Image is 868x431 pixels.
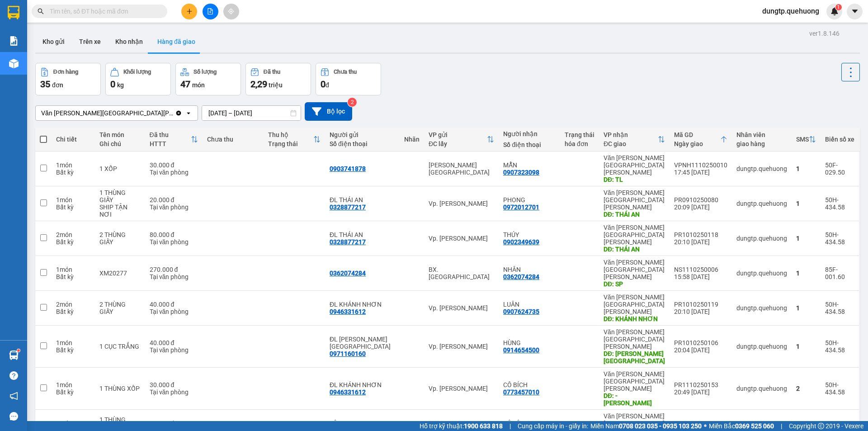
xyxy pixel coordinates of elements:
[429,161,494,176] div: [PERSON_NAME][GEOGRAPHIC_DATA]
[796,343,816,350] div: 1
[565,131,594,138] div: Trạng thái
[674,339,727,346] div: PR1010250106
[150,31,203,52] button: Hàng đã giao
[330,388,366,396] div: 0946331612
[150,273,198,280] div: Tại văn phòng
[674,388,727,396] div: 20:49 [DATE]
[56,136,90,143] div: Chi tiết
[150,196,198,204] div: 20.000 đ
[181,4,197,19] button: plus
[268,131,313,138] div: Thu hộ
[175,109,182,117] svg: Clear value
[604,189,665,211] div: Văn [PERSON_NAME][GEOGRAPHIC_DATA][PERSON_NAME]
[52,81,63,89] span: đơn
[503,238,539,246] div: 0902349639
[674,420,727,427] div: PR0910250045
[99,385,140,392] div: 1 THÙNG XỐP
[207,136,259,143] div: Chưa thu
[464,422,503,430] strong: 1900 633 818
[503,420,556,427] div: CÔ TÂM
[674,273,727,280] div: 15:58 [DATE]
[53,69,78,75] div: Đơn hàng
[796,136,809,143] div: SMS
[330,238,366,246] div: 0328877217
[150,301,198,308] div: 40.000 đ
[429,235,494,242] div: Vp. [PERSON_NAME]
[674,381,727,388] div: PR1110250153
[835,4,842,10] sup: 1
[145,128,203,152] th: Toggle SortBy
[108,31,150,52] button: Kho nhận
[330,381,395,388] div: ĐL KHÁNH NHƠN
[796,165,816,172] div: 1
[330,270,366,277] div: 0362074284
[330,231,395,238] div: ĐL THÁI AN
[330,131,395,138] div: Người gửi
[35,31,72,52] button: Kho gửi
[674,140,720,147] div: Ngày giao
[825,161,854,176] div: 50F-029.50
[503,388,539,396] div: 0773457010
[99,204,140,218] div: SHIP TẬN NƠI
[9,371,18,380] span: question-circle
[9,59,19,68] img: warehouse-icon
[56,346,90,354] div: Bất kỳ
[809,28,840,38] div: ver 1.8.146
[429,131,487,138] div: VP gửi
[150,131,191,138] div: Đã thu
[503,308,539,315] div: 0907624735
[150,420,198,427] div: 40.000 đ
[202,106,301,120] input: Select a date range.
[180,79,190,90] span: 47
[193,69,217,75] div: Số lượng
[56,231,90,238] div: 2 món
[150,231,198,238] div: 80.000 đ
[305,102,352,121] button: Bộ lọc
[735,422,774,430] strong: 0369 525 060
[565,140,594,147] div: hóa đơn
[186,8,193,14] span: plus
[56,196,90,204] div: 1 món
[604,154,665,176] div: Văn [PERSON_NAME][GEOGRAPHIC_DATA][PERSON_NAME]
[264,69,280,75] div: Đã thu
[674,238,727,246] div: 20:10 [DATE]
[56,161,90,169] div: 1 món
[825,339,854,354] div: 50H-434.58
[736,343,787,350] div: dungtp.quehuong
[796,270,816,277] div: 1
[825,266,854,280] div: 85F-001.60
[123,69,151,75] div: Khối lượng
[330,420,395,427] div: VÂN
[9,392,18,400] span: notification
[509,421,511,431] span: |
[796,304,816,312] div: 1
[9,412,18,421] span: message
[674,131,720,138] div: Mã GD
[825,231,854,246] div: 50H-434.58
[429,385,494,392] div: Vp. [PERSON_NAME]
[150,169,198,176] div: Tại văn phòng
[503,346,539,354] div: 0914654500
[604,246,665,253] div: DĐ: THÁI AN
[429,140,487,147] div: ĐC lấy
[796,385,816,392] div: 2
[150,204,198,211] div: Tại văn phòng
[796,235,816,242] div: 1
[50,6,156,16] input: Tìm tên, số ĐT hoặc mã đơn
[150,140,191,147] div: HTTT
[503,196,556,204] div: PHONG
[330,196,395,204] div: ĐL THÁI AN
[736,304,787,312] div: dungtp.quehuong
[99,343,140,350] div: 1 CỤC TRẮNG
[755,5,826,17] span: dungtp.quehuong
[604,315,665,322] div: DĐ: KHÁNH NHƠN
[56,169,90,176] div: Bất kỳ
[56,388,90,396] div: Bất kỳ
[35,63,101,95] button: Đơn hàng35đơn
[736,385,787,392] div: dungtp.quehuong
[56,308,90,315] div: Bất kỳ
[503,130,556,137] div: Người nhận
[330,165,366,172] div: 0903741878
[736,131,787,138] div: Nhân viên
[207,8,213,14] span: file-add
